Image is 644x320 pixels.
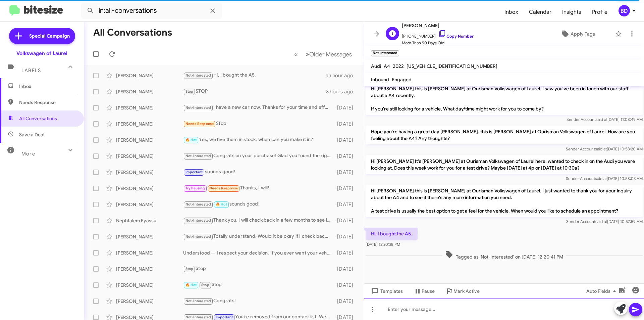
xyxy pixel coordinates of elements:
[116,217,183,224] div: Nephtalem Eyassu
[183,120,334,128] div: Sfop
[306,50,309,58] span: »
[595,146,607,151] span: said at
[185,154,211,158] span: Not-Interested
[402,40,474,46] span: More Than 90 Days Old
[334,266,359,272] div: [DATE]
[371,63,381,69] span: Audi
[19,83,76,90] span: Inbox
[370,285,403,297] span: Templates
[21,67,41,74] span: Labels
[116,153,183,159] div: [PERSON_NAME]
[334,217,359,224] div: [DATE]
[302,47,356,61] button: Next
[587,2,613,22] a: Profile
[334,137,359,143] div: [DATE]
[116,72,183,79] div: [PERSON_NAME]
[183,88,326,95] div: STOP
[334,298,359,305] div: [DATE]
[571,28,595,40] span: Apply Tags
[334,249,359,256] div: [DATE]
[326,88,359,95] div: 3 hours ago
[185,89,194,94] span: Stop
[185,315,211,319] span: Not-Interested
[453,285,480,297] span: Mark Active
[566,219,643,224] span: Sender Account [DATE] 10:57:59 AM
[392,77,412,83] span: Engaged
[524,2,557,22] a: Calendar
[183,200,334,208] div: sounds good!
[402,21,474,30] span: [PERSON_NAME]
[334,185,359,192] div: [DATE]
[596,117,607,122] span: said at
[366,228,418,240] p: Hi, I bought the A5.
[371,50,399,56] small: Not-Interested
[116,121,183,127] div: [PERSON_NAME]
[595,176,607,181] span: said at
[366,185,643,217] p: Hi [PERSON_NAME] this is [PERSON_NAME] at Ourisman Volkswagen of Laurel. I just wanted to thank y...
[183,168,334,176] div: sounds good!
[595,219,607,224] span: said at
[407,63,497,69] span: [US_VEHICLE_IDENTIFICATION_NUMBER]
[185,267,194,271] span: Stop
[116,266,183,272] div: [PERSON_NAME]
[326,72,359,79] div: an hour ago
[183,297,334,305] div: Congrats!
[366,155,643,174] p: Hi [PERSON_NAME] It's [PERSON_NAME] at Ourisman Volkswagen of Laurel here, wanted to check in on ...
[183,104,334,111] div: I have a new car now. Thanks for your time and efforts
[185,170,203,174] span: Important
[183,72,326,79] div: Hi, I bought the A5.
[581,285,624,297] button: Auto Fields
[183,136,334,144] div: Yes, we hve them in stock, when can you make it in?
[216,202,227,207] span: 🔥 Hot
[499,2,524,22] a: Inbox
[183,233,334,240] div: Totally understand. Would it be okay if I check back in a few weeks or after your furlough ends? ...
[366,126,643,144] p: Hope you're having a great day [PERSON_NAME]. this is [PERSON_NAME] at Ourisman Volkswagen of Lau...
[334,169,359,176] div: [DATE]
[185,234,211,239] span: Not-Interested
[116,249,183,256] div: [PERSON_NAME]
[440,285,485,297] button: Mark Active
[334,153,359,159] div: [DATE]
[364,285,408,297] button: Templates
[183,152,334,160] div: Congrats on your purchase! Glad you found the right vehicle. If you need future service, accessor...
[566,176,643,181] span: Sender Account [DATE] 10:58:03 AM
[19,115,57,122] span: All Conversations
[116,233,183,240] div: [PERSON_NAME]
[116,185,183,192] div: [PERSON_NAME]
[294,50,298,58] span: «
[422,285,435,297] span: Pause
[567,117,643,122] span: Sender Account [DATE] 11:08:49 AM
[185,105,211,110] span: Not-Interested
[290,47,302,61] button: Previous
[116,104,183,111] div: [PERSON_NAME]
[21,151,35,157] span: More
[185,283,197,287] span: 🔥 Hot
[393,63,404,69] span: 2022
[566,146,643,151] span: Sender Account [DATE] 10:58:20 AM
[116,137,183,143] div: [PERSON_NAME]
[183,249,334,256] div: Understood — I respect your decision. If you ever want your vehicle evaluated for purchase, reply...
[371,77,389,83] span: Inbound
[185,218,211,223] span: Not-Interested
[9,28,75,44] a: Special Campaign
[334,233,359,240] div: [DATE]
[116,88,183,95] div: [PERSON_NAME]
[116,201,183,208] div: [PERSON_NAME]
[366,83,643,115] p: Hi [PERSON_NAME] this is [PERSON_NAME] at Ourisman Volkswagen of Laurel. I saw you've been in tou...
[366,242,400,247] span: [DATE] 12:20:38 PM
[116,282,183,288] div: [PERSON_NAME]
[586,285,619,297] span: Auto Fields
[185,299,211,303] span: Not-Interested
[543,28,612,40] button: Apply Tags
[16,50,67,57] div: Volkswagen of Laurel
[402,30,474,40] span: [PHONE_NUMBER]
[201,283,209,287] span: Stop
[81,3,222,19] input: Search
[93,27,172,38] h1: All Conversations
[116,298,183,305] div: [PERSON_NAME]
[442,250,566,260] span: Tagged as 'Not-Interested' on [DATE] 12:20:41 PM
[19,99,76,106] span: Needs Response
